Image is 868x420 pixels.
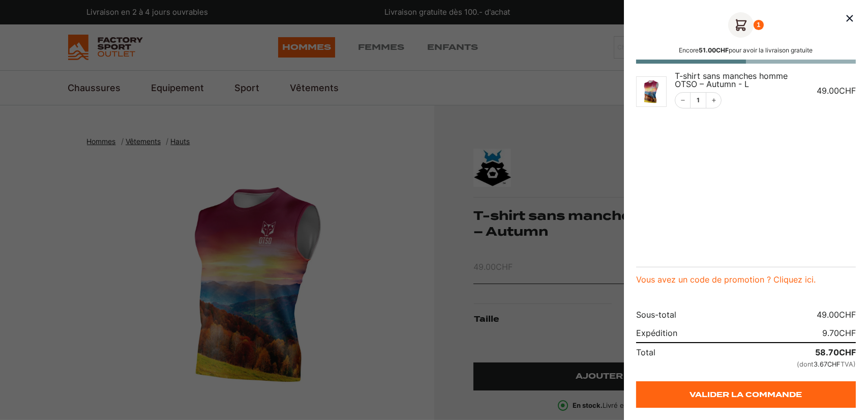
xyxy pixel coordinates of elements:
[636,348,655,356] th: Total
[815,347,856,357] bdi: 58.70
[817,310,856,320] bdi: 49.00
[839,347,856,357] span: CHF
[822,328,856,338] bdi: 9.70
[675,93,691,108] button: Décrémentation
[636,329,677,337] th: Expédition
[839,310,856,320] span: CHF
[699,46,729,54] bdi: 51.00
[814,360,841,368] span: 3.67
[817,86,856,96] bdi: 49.00
[636,381,856,408] a: Valider la commande
[839,86,856,96] span: CHF
[636,46,856,55] p: Encore pour avoir la livraison gratuite
[839,328,856,338] span: CHF
[636,311,676,319] th: Sous-total
[827,360,841,368] span: CHF
[797,361,856,368] small: (dont TVA)
[754,20,764,30] div: 1
[706,93,721,108] button: Incrément
[716,46,729,54] span: CHF
[691,97,706,103] a: Modifier
[636,274,816,285] a: Vous avez un code de promotion ? Cliquez ici.
[844,12,856,26] button: Fermer le panier
[675,71,788,89] span: T-shirt sans manches homme OTSO – Autumn - L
